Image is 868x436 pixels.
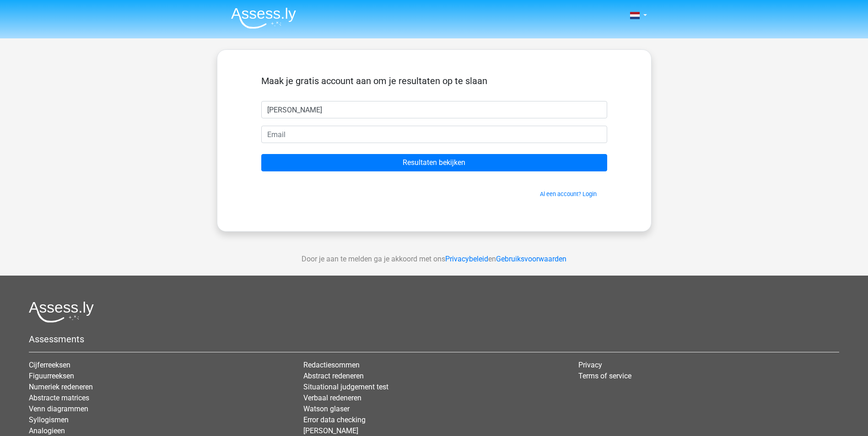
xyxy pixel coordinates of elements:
a: Privacy [578,361,602,369]
a: Terms of service [578,372,631,380]
a: Abstract redeneren [303,372,364,380]
img: Assessly logo [29,301,94,323]
input: Voornaam [261,101,607,118]
a: Error data checking [303,415,366,424]
h5: Maak je gratis account aan om je resultaten op te slaan [261,75,607,86]
a: Analogieen [29,426,65,435]
input: Resultaten bekijken [261,154,607,171]
a: Redactiesommen [303,361,360,369]
a: Situational judgement test [303,383,388,391]
a: Al een account? Login [540,191,597,197]
a: Syllogismen [29,415,69,424]
a: Verbaal redeneren [303,393,361,402]
img: Assessly [231,7,296,29]
a: Cijferreeksen [29,361,70,369]
a: Figuurreeksen [29,372,74,380]
a: Gebruiksvoorwaarden [496,255,566,263]
a: Privacybeleid [445,255,488,263]
input: Email [261,126,607,143]
h5: Assessments [29,334,839,345]
a: Watson glaser [303,404,350,413]
a: [PERSON_NAME] [303,426,358,435]
a: Numeriek redeneren [29,383,93,391]
a: Abstracte matrices [29,393,89,402]
a: Venn diagrammen [29,404,88,413]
